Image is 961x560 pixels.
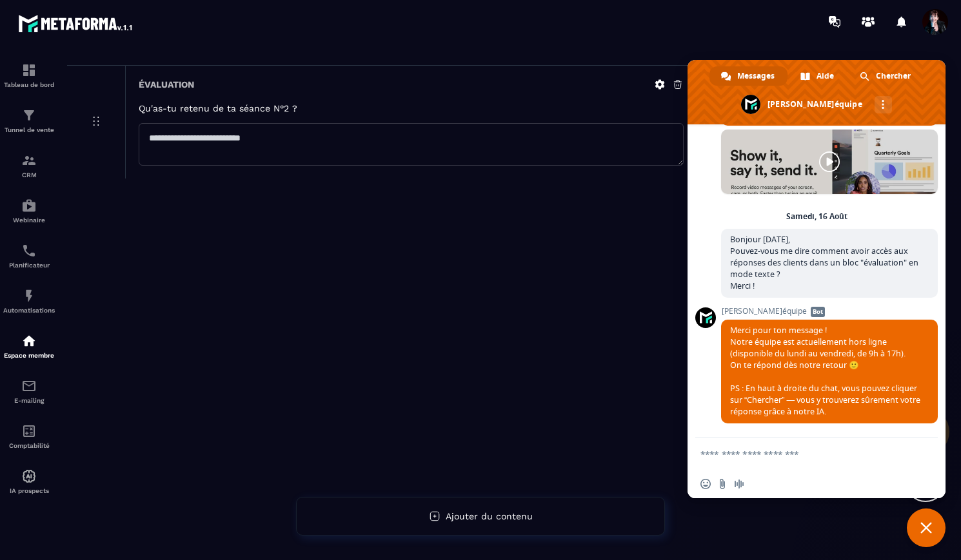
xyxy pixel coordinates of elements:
img: automations [21,198,37,213]
a: automationsautomationsWebinaire [3,188,55,233]
img: accountant [21,423,37,439]
p: Tableau de bord [3,81,55,88]
span: Messages [737,66,775,86]
p: IA prospects [3,487,55,494]
img: automations [21,468,37,484]
span: Bot [811,307,825,317]
h5: Qu'as-tu retenu de ta séance N°2 ? [139,103,684,113]
span: Bonjour [DATE], Pouvez-vous me dire comment avoir accès aux réponses des clients dans un bloc "év... [730,234,918,291]
a: Chercher [848,66,924,86]
span: Ajouter du contenu [446,511,533,521]
p: E-mailing [3,397,55,404]
span: Chercher [876,66,911,86]
span: [PERSON_NAME]équipe [721,307,938,316]
span: Message audio [734,479,744,489]
p: Tunnel de vente [3,126,55,133]
a: automationsautomationsAutomatisations [3,278,55,323]
span: Merci pour ton message ! Notre équipe est actuellement hors ligne (disponible du lundi au vendred... [730,325,920,417]
span: Aide [817,66,834,86]
a: formationformationTunnel de vente [3,98,55,143]
a: automationsautomationsEspace membre [3,323,55,369]
img: formation [21,108,37,123]
a: formationformationTableau de bord [3,53,55,98]
textarea: Entrez votre message... [700,438,907,470]
p: Comptabilité [3,442,55,449]
a: Messages [709,66,788,86]
a: accountantaccountantComptabilité [3,414,55,459]
p: CRM [3,171,55,179]
p: Webinaire [3,217,55,224]
a: formationformationCRM [3,143,55,188]
img: automations [21,333,37,349]
img: email [21,378,37,394]
p: Planificateur [3,262,55,269]
a: Aide [789,66,847,86]
p: Espace membre [3,352,55,359]
a: emailemailE-mailing [3,369,55,414]
img: formation [21,153,37,168]
img: logo [18,12,134,35]
img: scheduler [21,243,37,258]
a: Fermer le chat [907,508,946,547]
h6: Évaluation [139,79,194,90]
p: Automatisations [3,307,55,314]
img: formation [21,63,37,78]
img: automations [21,288,37,304]
span: Envoyer un fichier [717,479,728,489]
span: Insérer un emoji [700,479,711,489]
a: schedulerschedulerPlanificateur [3,233,55,278]
div: Samedi, 16 Août [786,213,847,220]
